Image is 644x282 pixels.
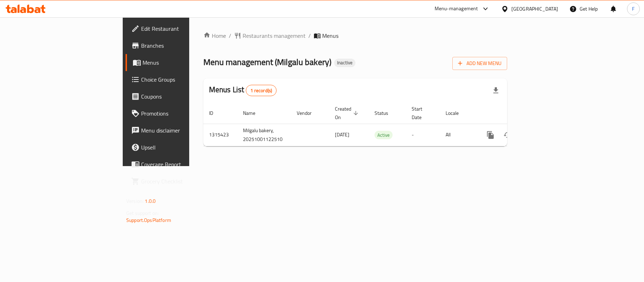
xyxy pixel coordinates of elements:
[246,87,276,94] span: 1 record(s)
[141,75,225,84] span: Choice Groups
[334,59,355,67] div: Inactive
[322,31,338,40] span: Menus
[412,105,431,122] span: Start Date
[246,85,277,96] div: Total records count
[143,58,225,67] span: Menus
[308,31,311,40] li: /
[141,92,225,101] span: Coupons
[141,160,225,169] span: Coverage Report
[297,109,321,117] span: Vendor
[126,208,159,218] span: Get support on:
[243,109,265,117] span: Name
[126,20,230,37] a: Edit Restaurant
[141,126,225,135] span: Menu disclaimer
[335,130,349,139] span: [DATE]
[440,124,476,146] td: All
[446,109,468,117] span: Locale
[482,127,499,143] button: more
[141,177,225,186] span: Grocery Checklist
[126,54,230,71] a: Menus
[126,88,230,105] a: Coupons
[632,5,634,13] span: F
[435,5,478,13] div: Menu-management
[487,82,504,99] div: Export file
[126,105,230,122] a: Promotions
[145,196,156,206] span: 1.0.0
[511,5,558,13] div: [GEOGRAPHIC_DATA]
[203,102,556,146] table: enhanced table
[126,173,230,190] a: Grocery Checklist
[141,109,225,118] span: Promotions
[141,143,225,152] span: Upsell
[209,84,277,96] h2: Menus List
[458,59,501,68] span: Add New Menu
[335,105,360,122] span: Created On
[126,216,171,225] a: Support.OpsPlatform
[141,41,225,50] span: Branches
[476,102,556,124] th: Actions
[375,131,393,139] div: Active
[126,139,230,156] a: Upsell
[334,60,355,66] span: Inactive
[203,31,507,40] nav: breadcrumb
[234,31,306,40] a: Restaurants management
[375,109,398,117] span: Status
[141,24,225,33] span: Edit Restaurant
[209,109,222,117] span: ID
[203,54,331,70] span: Menu management ( Milgalu bakery )
[126,122,230,139] a: Menu disclaimer
[406,124,440,146] td: -
[243,31,306,40] span: Restaurants management
[126,37,230,54] a: Branches
[126,196,144,206] span: Version:
[452,57,507,70] button: Add New Menu
[237,124,291,146] td: Milgalu bakery, 20251001122510
[499,127,516,143] button: Change Status
[126,71,230,88] a: Choice Groups
[375,131,393,139] span: Active
[126,156,230,173] a: Coverage Report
